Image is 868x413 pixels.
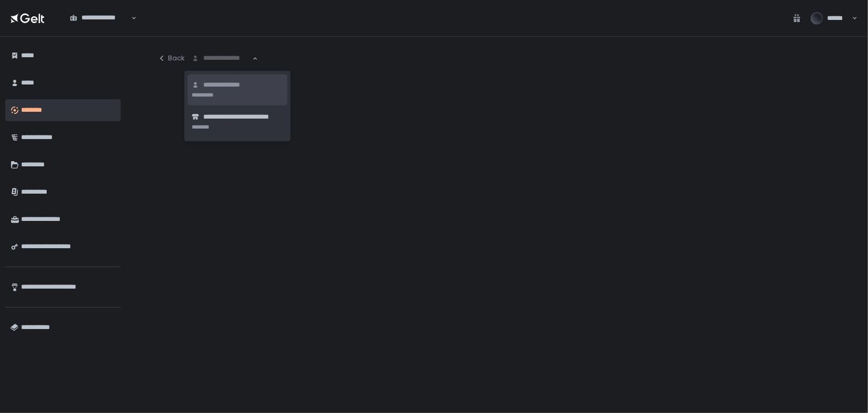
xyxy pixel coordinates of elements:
[185,47,258,69] div: Search for option
[70,23,130,33] input: Search for option
[63,7,137,29] div: Search for option
[158,47,185,69] button: Back
[158,54,185,63] div: Back
[192,53,252,63] input: Search for option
